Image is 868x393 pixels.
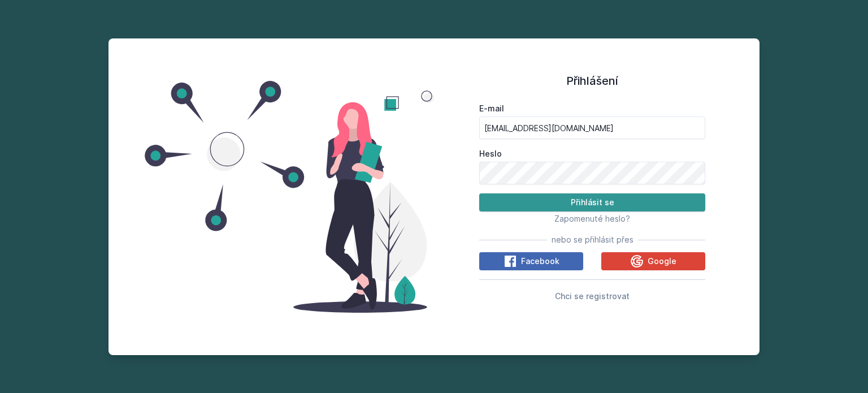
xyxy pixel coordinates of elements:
button: Přihlásit se [479,193,705,211]
button: Chci se registrovat [555,289,630,303]
label: Heslo [479,148,705,159]
button: Facebook [479,252,583,270]
span: nebo se přihlásit přes [552,234,633,245]
label: E-mail [479,103,705,114]
h1: Přihlášení [479,72,705,89]
span: Zapomenuté heslo? [554,214,630,223]
input: Tvoje e-mailová adresa [479,116,705,139]
button: Google [601,252,705,270]
span: Facebook [521,256,559,267]
span: Chci se registrovat [555,291,630,301]
span: Google [648,256,676,267]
